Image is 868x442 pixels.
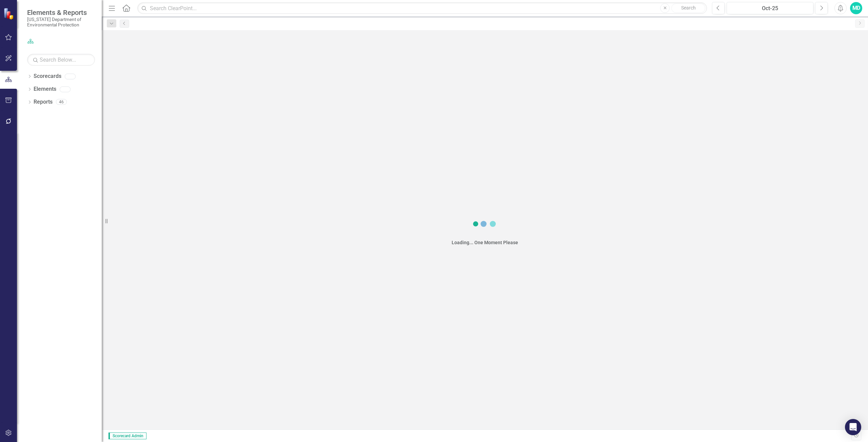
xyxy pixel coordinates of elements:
[845,419,861,435] div: Open Intercom Messenger
[137,2,707,14] input: Search ClearPoint...
[27,17,95,28] small: [US_STATE] Department of Environmental Protection
[452,239,518,246] div: Loading... One Moment Please
[56,99,67,105] div: 46
[681,5,696,10] span: Search
[27,8,95,17] span: Elements & Reports
[727,2,813,14] button: Oct-25
[850,2,862,14] button: MD
[729,4,811,13] div: Oct-25
[34,85,56,93] a: Elements
[108,433,146,439] span: Scorecard Admin
[27,54,95,66] input: Search Below...
[34,98,53,106] a: Reports
[34,72,61,80] a: Scorecards
[671,3,705,13] button: Search
[3,7,15,19] img: ClearPoint Strategy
